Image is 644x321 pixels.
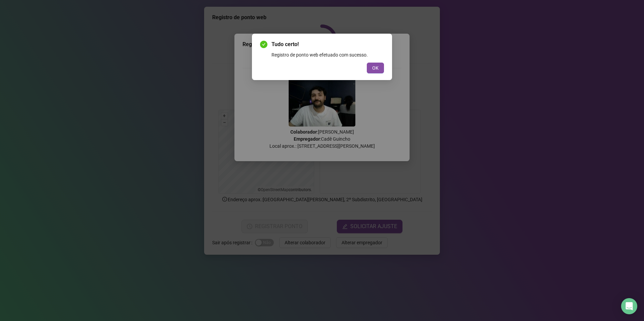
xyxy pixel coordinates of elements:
span: Tudo certo! [271,40,384,48]
span: check-circle [260,41,267,48]
span: OK [372,64,379,72]
button: OK [367,63,384,73]
div: Registro de ponto web efetuado com sucesso. [271,51,384,59]
div: Open Intercom Messenger [621,298,637,314]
